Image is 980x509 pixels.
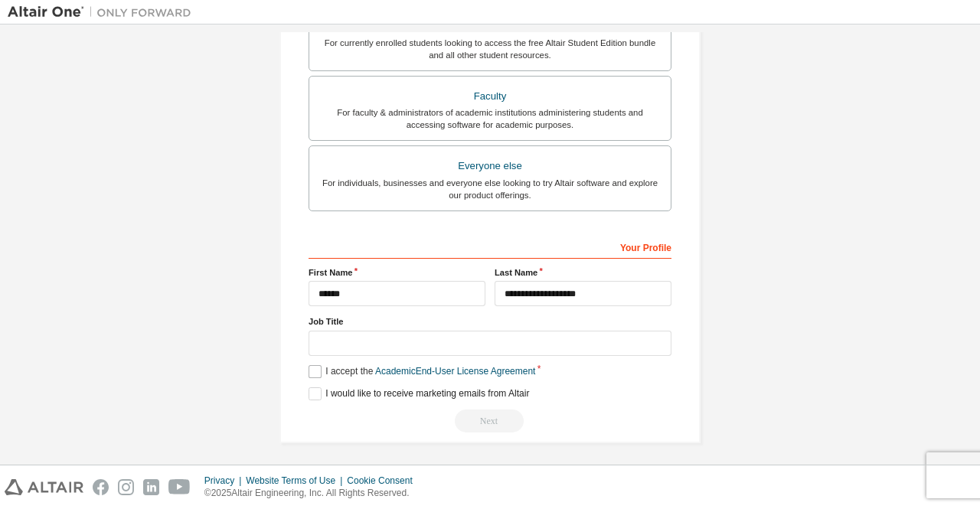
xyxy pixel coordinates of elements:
[143,479,159,495] img: linkedin.svg
[375,366,535,377] a: Academic End-User License Agreement
[309,315,671,328] label: Job Title
[246,475,347,487] div: Website Terms of Use
[347,475,421,487] div: Cookie Consent
[318,106,661,131] div: For faculty & administrators of academic institutions administering students and accessing softwa...
[8,5,199,20] img: Altair One
[495,266,671,279] label: Last Name
[309,387,529,400] label: I would like to receive marketing emails from Altair
[204,475,246,487] div: Privacy
[318,177,661,201] div: For individuals, businesses and everyone else looking to try Altair software and explore our prod...
[5,479,83,495] img: altair_logo.svg
[168,479,191,495] img: youtube.svg
[309,266,485,279] label: First Name
[309,409,671,432] div: Email already exists
[309,234,671,259] div: Your Profile
[318,37,661,61] div: For currently enrolled students looking to access the free Altair Student Edition bundle and all ...
[204,487,422,500] p: © 2025 Altair Engineering, Inc. All Rights Reserved.
[318,86,661,107] div: Faculty
[93,479,109,495] img: facebook.svg
[118,479,134,495] img: instagram.svg
[309,365,535,378] label: I accept the
[318,155,661,177] div: Everyone else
